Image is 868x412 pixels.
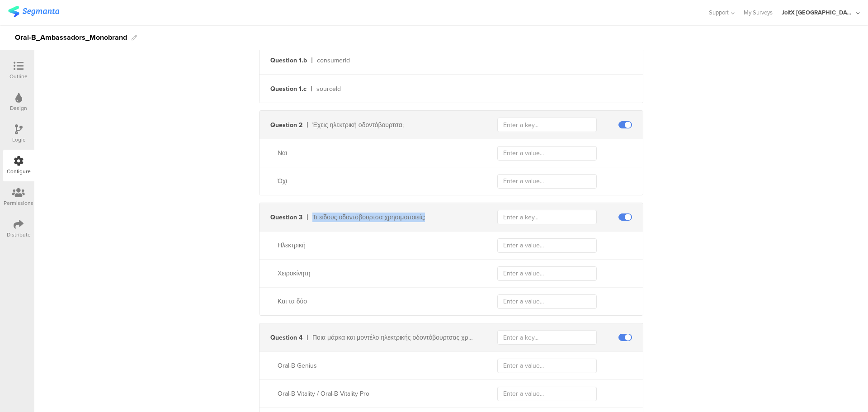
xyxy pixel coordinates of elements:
div: JoltX [GEOGRAPHIC_DATA] [782,8,854,17]
div: sourceId [316,84,476,94]
input: Enter a key... [497,330,597,345]
div: Ναι [278,148,476,158]
div: Question 4 [270,333,302,342]
input: Enter a value... [497,387,597,401]
div: Permissions [4,199,33,207]
div: Oral-B Genius [278,361,476,370]
div: Outline [9,72,28,81]
input: Enter a key... [497,118,597,132]
div: Question 1.b [270,56,307,65]
div: Distribute [7,231,31,239]
input: Enter a value... [497,174,597,189]
input: Enter a value... [497,266,597,281]
div: Έχεις ηλεκτρική οδοντόβουρτσα; [312,120,476,130]
div: Χειροκίνητη [278,269,476,278]
input: Enter a value... [497,359,597,373]
div: Oral-B Vitality / Oral-B Vitality Pro [278,389,476,398]
div: Question 3 [270,213,302,222]
img: segmanta logo [8,6,59,17]
div: Ποια μάρκα και μοντέλο ηλεκτρικής οδοντόβουρτσας χρησιμοποιείς; [312,333,476,342]
div: Configure [7,167,31,175]
input: Enter a value... [497,294,597,309]
div: Ηλεκτρική [278,241,476,250]
div: Question 1.c [270,84,307,94]
input: Enter a value... [497,238,597,253]
div: Question 2 [270,120,302,130]
div: Και τα δύο [278,297,476,306]
div: Oral-B_Ambassadors_Monobrand [15,30,127,45]
span: Support [709,8,729,17]
div: Logic [12,136,25,144]
div: Όχι [278,176,476,186]
div: Τι είδους οδοντόβουρτσα χρησιμοποιείς; [312,213,476,222]
input: Enter a key... [497,210,597,224]
input: Enter a value... [497,146,597,161]
div: Design [10,104,27,112]
div: consumerId [317,56,476,65]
